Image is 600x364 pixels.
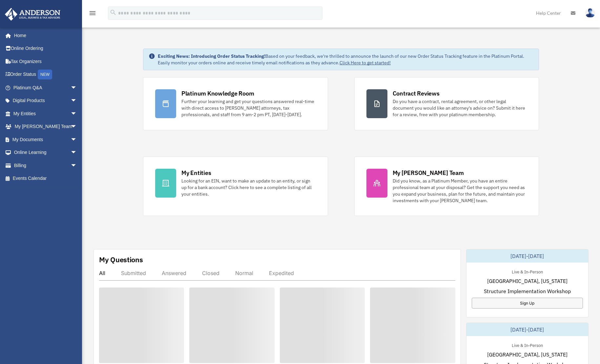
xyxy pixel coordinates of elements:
[5,55,87,68] a: Tax Organizers
[71,159,84,172] span: arrow_drop_down
[89,11,96,17] a: menu
[110,9,117,16] i: search
[393,89,440,97] div: Contract Reviews
[507,268,548,275] div: Live & In-Person
[393,169,464,177] div: My [PERSON_NAME] Team
[162,270,186,276] div: Answered
[484,287,571,295] span: Structure Implementation Workshop
[340,60,391,66] a: Click Here to get started!
[71,94,84,108] span: arrow_drop_down
[158,53,533,66] div: Based on your feedback, we're thrilled to announce the launch of our new Order Status Tracking fe...
[269,270,294,276] div: Expedited
[393,178,527,204] div: Did you know, as a Platinum Member, you have an entire professional team at your disposal? Get th...
[143,157,328,216] a: My Entities Looking for an EIN, want to make an update to an entity, or sign up for a bank accoun...
[99,270,105,276] div: All
[143,77,328,130] a: Platinum Knowledge Room Further your learning and get your questions answered real-time with dire...
[472,298,583,309] a: Sign Up
[487,277,568,285] span: [GEOGRAPHIC_DATA], [US_STATE]
[158,53,265,59] strong: Exciting News: Introducing Order Status Tracking!
[5,81,87,94] a: Platinum Q&Aarrow_drop_down
[202,270,219,276] div: Closed
[181,98,316,118] div: Further your learning and get your questions answered real-time with direct access to [PERSON_NAM...
[487,351,568,358] span: [GEOGRAPHIC_DATA], [US_STATE]
[3,8,62,21] img: Anderson Advisors Platinum Portal
[181,89,254,97] div: Platinum Knowledge Room
[89,9,96,17] i: menu
[99,255,143,265] div: My Questions
[5,133,87,146] a: My Documentsarrow_drop_down
[5,172,87,185] a: Events Calendar
[5,42,87,55] a: Online Ordering
[5,120,87,133] a: My [PERSON_NAME] Teamarrow_drop_down
[466,249,588,263] div: [DATE]-[DATE]
[121,270,146,276] div: Submitted
[354,157,539,216] a: My [PERSON_NAME] Team Did you know, as a Platinum Member, you have an entire professional team at...
[5,94,87,107] a: Digital Productsarrow_drop_down
[181,169,211,177] div: My Entities
[38,70,52,79] div: NEW
[5,29,84,42] a: Home
[71,107,84,120] span: arrow_drop_down
[354,77,539,130] a: Contract Reviews Do you have a contract, rental agreement, or other legal document you would like...
[5,146,87,159] a: Online Learningarrow_drop_down
[5,159,87,172] a: Billingarrow_drop_down
[5,107,87,120] a: My Entitiesarrow_drop_down
[5,68,87,81] a: Order StatusNEW
[71,81,84,95] span: arrow_drop_down
[507,341,548,348] div: Live & In-Person
[71,146,84,160] span: arrow_drop_down
[393,98,527,118] div: Do you have a contract, rental agreement, or other legal document you would like an attorney's ad...
[71,120,84,134] span: arrow_drop_down
[181,178,316,197] div: Looking for an EIN, want to make an update to an entity, or sign up for a bank account? Click her...
[71,133,84,146] span: arrow_drop_down
[466,323,588,336] div: [DATE]-[DATE]
[235,270,253,276] div: Normal
[585,8,595,18] img: User Pic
